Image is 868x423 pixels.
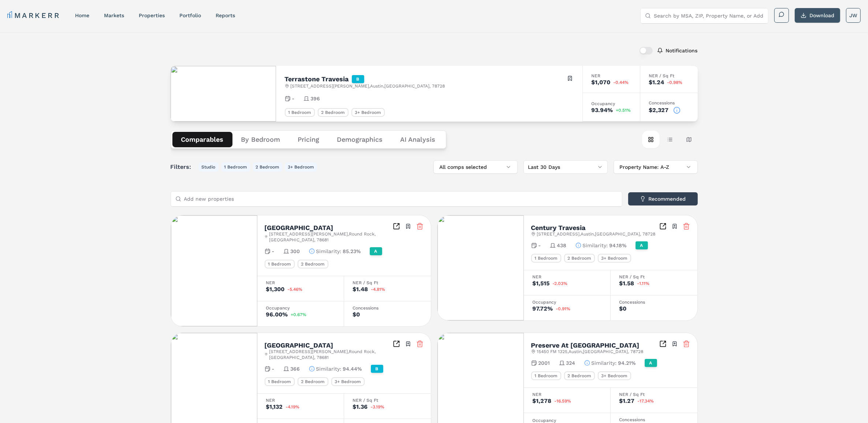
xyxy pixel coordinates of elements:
span: -0.44% [614,80,629,85]
span: - [292,95,295,102]
span: - [272,248,275,255]
div: 1 Bedroom [265,260,295,268]
div: Concessions [649,101,689,105]
div: 93.94% [592,107,613,113]
span: 94.21% [618,359,636,367]
div: 96.00% [266,312,288,318]
div: Occupancy [533,300,601,304]
span: Similarity : [316,248,342,255]
h2: [GEOGRAPHIC_DATA] [265,342,334,349]
span: 94.18% [610,242,627,249]
div: Concessions [619,418,689,422]
div: 3+ Bedroom [351,108,385,117]
span: - [272,365,275,372]
span: JW [849,12,857,19]
button: All comps selected [433,160,518,174]
div: $1.27 [619,398,635,404]
span: -0.98% [667,80,683,85]
span: -17.34% [638,399,654,403]
span: 324 [566,359,575,367]
button: Comparables [172,132,232,147]
div: 1 Bedroom [531,371,561,380]
h2: Preserve At [GEOGRAPHIC_DATA] [531,342,640,349]
span: Similarity : [583,242,608,249]
span: 396 [311,95,320,102]
a: Inspect Comparables [393,340,400,348]
span: -3.19% [371,405,385,409]
div: A [636,241,648,249]
button: By Bedroom [232,132,289,147]
span: Similarity : [592,359,617,367]
span: -5.46% [288,287,303,292]
span: -0.91% [556,307,571,311]
div: A [645,359,657,367]
button: Studio [199,163,219,171]
div: $1.24 [649,79,664,85]
button: 2 Bedroom [253,163,282,171]
input: Search by MSA, ZIP, Property Name, or Address [654,8,764,23]
span: +0.67% [291,312,307,317]
div: 2 Bedroom [318,108,349,117]
div: $1,070 [592,79,611,85]
div: 1 Bedroom [285,108,315,117]
span: [STREET_ADDRESS][PERSON_NAME] , Austin , [GEOGRAPHIC_DATA] , 78728 [291,83,445,89]
button: Pricing [289,132,328,147]
div: 3+ Bedroom [331,377,365,386]
button: Similarity:94.44% [309,365,362,372]
a: home [75,12,89,18]
div: $2,327 [649,107,669,113]
div: $1,300 [266,286,285,292]
span: 300 [291,248,300,255]
span: 366 [291,365,300,372]
span: [STREET_ADDRESS][PERSON_NAME] , Round Rock , [GEOGRAPHIC_DATA] , 78681 [269,231,392,243]
div: 3+ Bedroom [598,371,631,380]
a: Inspect Comparables [659,223,667,230]
div: NER / Sq Ft [353,281,422,285]
div: $1,278 [533,398,552,404]
span: Similarity : [316,365,342,372]
div: B [371,365,383,373]
span: 2001 [539,359,550,367]
div: Occupancy [266,306,335,310]
div: $1,515 [533,281,550,286]
span: -1.11% [637,281,650,286]
a: reports [216,12,235,18]
h2: [GEOGRAPHIC_DATA] [265,225,334,231]
div: NER / Sq Ft [619,392,689,397]
div: NER [533,275,601,279]
span: 15450 FM 1325 , Austin , [GEOGRAPHIC_DATA] , 78728 [537,349,644,355]
h2: Terrastone Travesia [285,76,349,82]
span: -4.19% [286,405,300,409]
div: B [352,75,364,83]
a: markets [104,12,124,18]
div: 2 Bedroom [298,260,328,268]
button: Demographics [328,132,392,147]
button: 1 Bedroom [221,163,250,171]
span: 438 [557,242,567,249]
button: Similarity:85.23% [309,248,361,255]
div: NER [266,398,335,402]
div: $0 [353,312,360,318]
h2: Century Travesia [531,225,586,231]
button: Similarity:94.18% [575,242,627,249]
div: 2 Bedroom [564,254,595,263]
div: 1 Bedroom [531,254,561,263]
div: Occupancy [592,101,631,106]
div: NER / Sq Ft [619,275,689,279]
a: Inspect Comparables [659,340,667,348]
div: Concessions [619,300,689,304]
button: Similarity:94.21% [584,359,636,367]
span: -16.59% [555,399,571,403]
div: $0 [619,306,627,312]
a: Portfolio [179,12,201,18]
div: A [370,247,382,255]
div: NER [592,74,631,78]
div: $1.48 [353,286,368,292]
div: Occupancy [533,418,601,423]
div: $1.58 [619,281,634,286]
div: 97.72% [533,306,553,312]
div: NER [266,281,335,285]
a: properties [139,12,165,18]
div: NER [533,392,601,397]
div: $1.36 [353,404,368,410]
